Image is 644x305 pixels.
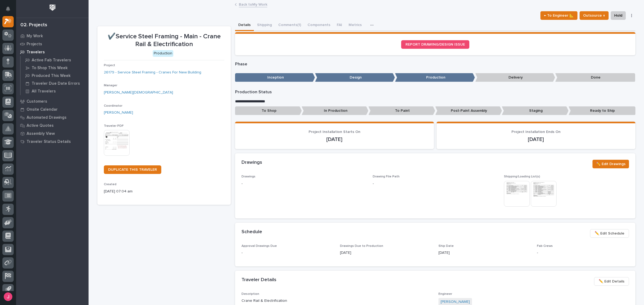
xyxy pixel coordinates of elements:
[595,230,624,237] span: ✏️ Edit Schedule
[594,277,629,286] button: ✏️ Edit Details
[16,32,89,40] a: My Work
[544,12,574,19] span: ← To Engineer 📐
[16,121,89,129] a: Active Quotes
[373,181,374,187] p: -
[435,106,502,115] p: Post-Paint Assembly
[235,62,635,67] p: Phase
[241,160,262,166] h2: Drawings
[21,80,89,87] a: Traveler Due Date Errors
[241,181,366,187] p: -
[47,3,57,13] img: Workspace Logo
[583,12,605,19] span: Outsource ↑
[21,87,89,95] a: All Travelers
[104,183,116,186] span: Created
[235,90,635,95] p: Production Status
[373,175,400,178] span: Drawing File Path
[235,73,315,82] p: Inception
[16,48,89,56] a: Travelers
[32,73,71,78] p: Produced This Week
[614,12,622,19] span: Hold
[21,64,89,72] a: To Shop This Week
[368,106,435,115] p: To Paint
[443,136,629,143] p: [DATE]
[16,137,89,146] a: Traveler Status Details
[104,165,161,174] a: DUPLICATE THIS TRAVELER
[104,104,122,107] span: Coordinator
[153,50,173,57] div: Production
[16,113,89,121] a: Automated Drawings
[32,81,80,86] p: Traveler Due Date Errors
[239,1,267,7] a: Back toMy Work
[104,70,201,75] a: 26179 - Service Steel Framing - Cranes For New Building
[16,129,89,137] a: Assembly View
[555,73,635,82] p: Done
[405,43,465,46] span: REPORT DRAWING/DESIGN ISSUE
[27,139,71,144] p: Traveler Status Details
[104,90,173,95] a: [PERSON_NAME][DEMOGRAPHIC_DATA]
[235,106,302,115] p: To Shop
[20,22,47,28] div: 02. Projects
[2,3,14,14] button: Notifications
[27,50,45,55] p: Travelers
[27,99,47,104] p: Customers
[438,250,530,256] p: [DATE]
[32,66,68,70] p: To Shop This Week
[511,130,561,134] span: Project Installation Ends On
[27,123,54,128] p: Active Quotes
[104,124,124,128] span: Traveler PDF
[395,73,475,82] p: Production
[302,106,368,115] p: In Production
[27,34,43,39] p: My Work
[104,64,115,67] span: Project
[438,244,454,248] span: Ship Date
[596,161,625,167] span: ✏️ Edit Drawings
[438,292,452,296] span: Engineer
[104,110,133,116] a: [PERSON_NAME]
[537,244,553,248] span: Fab Crews
[592,160,629,168] button: ✏️ Edit Drawings
[241,298,432,304] p: Crane Rail & Electrification
[340,244,383,248] span: Drawings Due to Production
[241,250,334,256] p: -
[7,6,14,15] div: Notifications
[235,20,254,31] button: Details
[104,84,117,87] span: Manager
[334,20,345,31] button: FAI
[275,20,304,31] button: Comments (1)
[345,20,365,31] button: Metrics
[309,130,360,134] span: Project Installation Starts On
[540,11,577,20] button: ← To Engineer 📐
[108,168,157,172] span: DUPLICATE THIS TRAVELER
[27,107,58,112] p: Onsite Calendar
[241,277,276,283] h2: Traveler Details
[27,131,55,136] p: Assembly View
[401,40,469,49] a: REPORT DRAWING/DESIGN ISSUE
[16,40,89,48] a: Projects
[599,278,624,285] span: ✏️ Edit Details
[241,244,277,248] span: Approval Drawings Due
[27,115,67,120] p: Automated Drawings
[504,175,540,178] span: Shipping/Loading List(s)
[241,136,427,143] p: [DATE]
[537,250,629,256] p: -
[475,73,555,82] p: Delivery
[16,97,89,105] a: Customers
[21,56,89,64] a: Active Fab Travelers
[502,106,569,115] p: Staging
[2,291,14,302] button: users-avatar
[241,292,259,296] span: Description
[304,20,334,31] button: Components
[254,20,275,31] button: Shipping
[315,73,395,82] p: Design
[32,89,56,94] p: All Travelers
[241,229,262,235] h2: Schedule
[104,189,224,194] p: [DATE] 07:04 am
[21,72,89,79] a: Produced This Week
[32,58,71,63] p: Active Fab Travelers
[340,250,432,256] p: [DATE]
[104,33,224,48] p: ✔️Service Steel Framing - Main - Crane Rail & Electrification
[569,106,635,115] p: Ready to Ship
[441,299,470,305] a: [PERSON_NAME]
[580,11,609,20] button: Outsource ↑
[590,229,629,238] button: ✏️ Edit Schedule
